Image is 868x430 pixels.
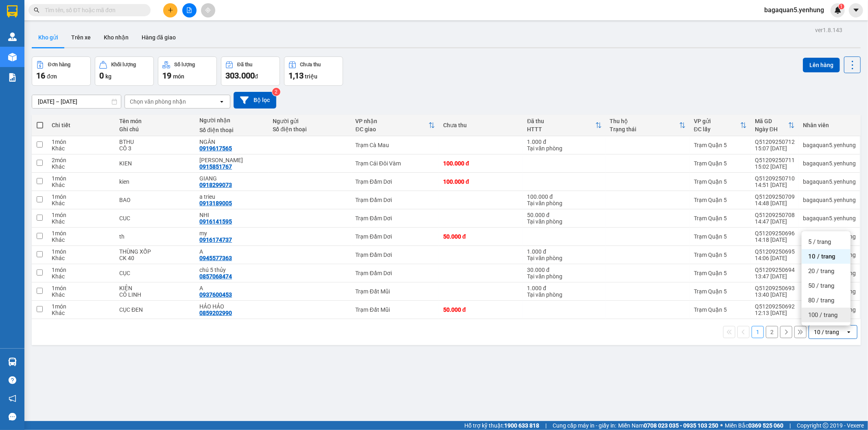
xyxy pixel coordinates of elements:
div: Q51209250692 [755,303,795,310]
div: Khác [52,291,111,298]
div: 1 món [52,139,111,145]
span: Cung cấp máy in - giấy in: [553,421,616,430]
div: 0915851767 [199,163,232,170]
div: 15:02 [DATE] [755,163,795,170]
span: 20 / trang [808,267,834,275]
span: 1,13 [289,71,304,80]
div: Khác [52,310,111,316]
div: Số lượng [174,62,195,67]
div: Số điện thoại [273,126,347,132]
div: 1 món [52,267,111,273]
span: Miền Bắc [725,421,783,430]
th: Toggle SortBy [352,115,439,136]
span: 80 / trang [808,296,834,304]
div: kien [119,178,191,185]
div: Trạm Đầm Dơi [356,233,435,240]
div: Q51209250709 [755,193,795,200]
div: 14:51 [DATE] [755,182,795,188]
div: Q51209250695 [755,248,795,255]
span: 303.000 [225,71,255,80]
span: triệu [305,73,317,80]
img: icon-new-feature [834,7,842,14]
img: warehouse-icon [8,358,17,366]
div: BTHU [119,139,191,145]
div: Khác [52,163,111,170]
div: 14:48 [DATE] [755,200,795,206]
div: 0857068474 [199,273,232,280]
div: Số điện thoại [199,127,265,133]
div: Tại văn phòng [527,200,601,206]
div: BAO [119,197,191,203]
button: Kho gửi [32,28,65,47]
span: 10 / trang [808,252,835,261]
div: Tên món [119,118,191,124]
div: Trạm Quận 5 [694,160,747,167]
div: 14:06 [DATE] [755,255,795,261]
div: THÙNG XỐP [119,248,191,255]
div: A [199,248,265,255]
div: Khác [52,145,111,152]
div: GIANG [199,175,265,182]
div: 10 / trang [814,328,839,336]
div: chú 5 thủy [199,267,265,273]
div: 12:13 [DATE] [755,310,795,316]
div: Q51209250710 [755,175,795,182]
div: 0945577363 [199,255,232,261]
img: warehouse-icon [8,53,17,61]
div: Tại văn phòng [527,255,601,261]
div: 0913189005 [199,200,232,206]
div: 1 món [52,175,111,182]
span: file-add [186,7,192,13]
span: 1 [840,4,843,9]
div: CUC [119,215,191,222]
div: Q51209250708 [755,212,795,218]
span: aim [205,7,211,13]
div: 1.000 đ [527,139,601,145]
div: KIỆN [119,285,191,291]
div: Đã thu [527,118,595,124]
div: 30.000 đ [527,267,601,273]
button: 2 [766,326,778,338]
div: Trạm Đất Mũi [356,288,435,295]
div: Trạm Quận 5 [694,288,747,295]
div: VP nhận [356,118,429,124]
img: logo-vxr [7,5,17,17]
div: 0937600453 [199,291,232,298]
div: Tại văn phòng [527,218,601,225]
div: Q51209250696 [755,230,795,237]
span: 19 [162,71,171,80]
div: HTTT [527,126,595,132]
button: Chưa thu1,13 triệu [284,56,343,86]
button: Đơn hàng16đơn [32,56,91,86]
div: Trạng thái [610,126,679,132]
div: HẢO HẢO [199,303,265,310]
div: bagaquan5.yenhung [803,160,856,167]
span: món [173,73,184,80]
span: 5 / trang [808,238,831,246]
div: Trạm Đầm Dơi [356,178,435,185]
div: Đã thu [237,62,252,67]
div: Trạm Cà Mau [356,142,435,148]
div: Khác [52,218,111,225]
div: Trạm Quận 5 [694,233,747,240]
div: Trạm Đầm Dơi [356,215,435,222]
div: MINH DƯƠNG [199,157,265,163]
span: đ [255,73,258,80]
div: bagaquan5.yenhung [803,197,856,203]
div: 14:47 [DATE] [755,218,795,225]
span: | [545,421,547,430]
div: 1 món [52,193,111,200]
div: Khác [52,200,111,206]
div: Trạm Đất Mũi [356,306,435,313]
button: 1 [752,326,764,338]
div: Người nhận [199,117,265,124]
div: CỤC [119,270,191,276]
div: ĐC giao [356,126,429,132]
span: copyright [823,423,829,428]
span: Miền Nam [618,421,718,430]
strong: 0708 023 035 - 0935 103 250 [644,422,718,429]
div: 50.000 đ [527,212,601,218]
div: 14:18 [DATE] [755,237,795,243]
div: Trạm Quận 5 [694,306,747,313]
span: search [34,7,39,13]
